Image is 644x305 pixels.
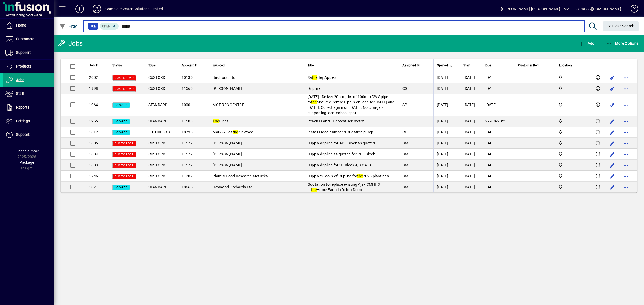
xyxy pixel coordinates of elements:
[115,103,128,107] span: LOGGED
[89,174,98,178] span: 1746
[608,139,616,148] button: Edit
[148,119,168,123] span: STANDARD
[3,128,54,142] a: Support
[15,149,39,153] span: Financial Year
[402,103,407,107] span: SP
[213,119,219,123] em: The
[402,185,408,189] span: BM
[148,86,166,91] span: CUSTORD
[182,86,193,91] span: 11560
[482,127,515,138] td: [DATE]
[213,141,242,145] span: [PERSON_NAME]
[622,139,630,148] button: More options
[433,83,460,94] td: [DATE]
[482,149,515,160] td: [DATE]
[482,171,515,182] td: [DATE]
[605,39,640,48] button: More Options
[460,94,482,116] td: [DATE]
[608,183,616,192] button: Edit
[182,185,193,189] span: 10665
[622,84,630,93] button: More options
[233,130,238,134] em: the
[402,141,408,145] span: BM
[622,101,630,109] button: More options
[622,150,630,159] button: More options
[213,103,244,107] span: MOT REC CENTRE
[16,23,26,27] span: Home
[622,128,630,137] button: More options
[557,184,579,190] span: Motueka
[482,83,515,94] td: [DATE]
[89,62,97,68] span: Job #
[311,188,317,192] em: the
[20,160,34,165] span: Package
[3,19,54,32] a: Home
[16,78,24,82] span: Jobs
[606,41,639,46] span: More Options
[115,175,134,178] span: CUSTORDER
[102,24,111,28] span: Open
[148,152,166,156] span: CUSTORD
[182,152,193,156] span: 11572
[622,172,630,181] button: More options
[357,174,363,178] em: the
[433,72,460,83] td: [DATE]
[89,119,98,123] span: 1955
[148,185,168,189] span: STANDARD
[213,119,228,123] span: Pines
[501,5,621,13] div: [PERSON_NAME] [PERSON_NAME][EMAIL_ADDRESS][DOMAIN_NAME]
[308,119,364,123] span: Peach Island - Harvest Telemetry
[308,62,314,68] span: Title
[3,46,54,59] a: Suppliers
[182,141,193,145] span: 11572
[518,62,540,68] span: Customer Item
[482,94,515,116] td: [DATE]
[577,39,596,48] button: Add
[433,171,460,182] td: [DATE]
[460,116,482,127] td: [DATE]
[100,23,119,30] mat-chip: Open Status: Open
[16,132,30,137] span: Support
[148,130,170,134] span: FUTUREJOB
[482,138,515,149] td: [DATE]
[482,182,515,192] td: [DATE]
[482,116,515,127] td: 29/08/2025
[213,62,225,68] span: Invoiced
[89,185,98,189] span: 1071
[433,127,460,138] td: [DATE]
[437,62,457,68] div: Opened
[89,163,98,167] span: 1803
[460,138,482,149] td: [DATE]
[433,94,460,116] td: [DATE]
[603,21,639,31] button: Clear
[112,62,122,68] span: Status
[59,24,77,28] span: Filter
[308,75,336,80] span: Sa rley Apples
[308,182,380,192] span: Quotation to replace existing Ajax CMHH3 at Home Farm in Dehra Doon.
[115,153,134,156] span: CUSTORDER
[89,152,98,156] span: 1804
[627,1,637,18] a: Knowledge Base
[559,62,572,68] span: Location
[213,185,253,189] span: Heywood Orchards Ltd
[402,174,408,178] span: BM
[105,5,163,13] div: Complete Water Solutions Limited
[402,152,408,156] span: BM
[115,131,128,134] span: LOGGED
[460,182,482,192] td: [DATE]
[182,103,191,107] span: 1000
[308,141,376,145] span: Supply dripline for AP5 Block as quoted.
[578,41,594,46] span: Add
[16,64,31,68] span: Products
[213,130,253,134] span: Mark & Hea r Inwood
[433,116,460,127] td: [DATE]
[58,39,83,48] div: Jobs
[16,105,29,109] span: Reports
[433,149,460,160] td: [DATE]
[182,62,196,68] span: Account #
[608,172,616,181] button: Edit
[608,84,616,93] button: Edit
[402,86,407,91] span: CS
[89,130,98,134] span: 1812
[148,62,155,68] span: Type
